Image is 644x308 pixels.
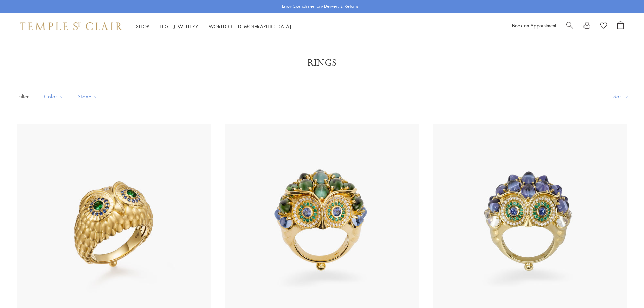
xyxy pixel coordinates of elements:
a: World of [DEMOGRAPHIC_DATA]World of [DEMOGRAPHIC_DATA] [209,23,291,30]
img: Temple St. Clair [20,22,122,30]
a: View Wishlist [600,21,607,31]
a: Book an Appointment [512,22,556,29]
a: High JewelleryHigh Jewellery [160,23,198,30]
button: Show sort by [598,86,644,107]
nav: Main navigation [136,22,291,31]
button: Color [39,89,69,104]
a: ShopShop [136,23,149,30]
a: Open Shopping Bag [617,21,624,31]
button: Stone [73,89,103,104]
p: Enjoy Complimentary Delivery & Returns [282,3,359,10]
h1: Rings [27,57,617,69]
a: Search [566,21,573,31]
span: Stone [74,92,103,101]
span: Color [41,92,69,101]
